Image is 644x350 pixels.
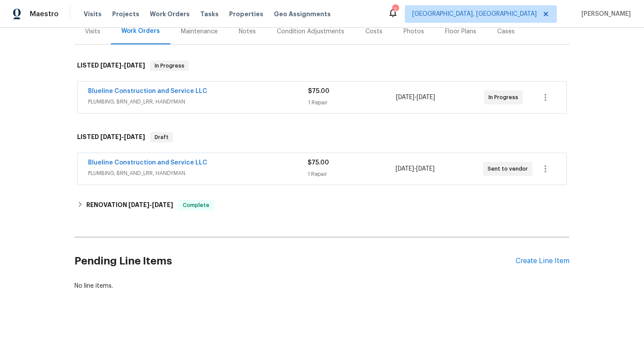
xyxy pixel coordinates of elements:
[274,10,331,18] span: Geo Assignments
[396,94,414,100] span: [DATE]
[124,62,145,68] span: [DATE]
[88,88,207,94] a: Blueline Construction and Service LLC
[200,11,219,17] span: Tasks
[308,98,396,107] div: 1 Repair
[77,61,145,71] h6: LISTED
[100,134,121,140] span: [DATE]
[30,10,59,18] span: Maestro
[179,201,213,210] span: Complete
[396,93,435,102] span: -
[445,27,476,36] div: Floor Plans
[488,164,531,173] span: Sent to vendor
[308,88,329,94] span: $75.00
[88,97,308,106] span: PLUMBING, BRN_AND_LRR, HANDYMAN
[229,10,263,18] span: Properties
[488,93,522,102] span: In Progress
[417,94,435,100] span: [DATE]
[128,202,173,208] span: -
[365,27,382,36] div: Costs
[86,200,173,211] h6: RENOVATION
[128,202,149,208] span: [DATE]
[416,166,435,172] span: [DATE]
[277,27,344,36] div: Condition Adjustments
[308,170,395,179] div: 1 Repair
[396,166,414,172] span: [DATE]
[181,27,218,36] div: Maintenance
[150,10,190,18] span: Work Orders
[497,27,515,36] div: Cases
[74,52,570,80] div: LISTED [DATE]-[DATE]In Progress
[239,27,256,36] div: Notes
[100,62,121,68] span: [DATE]
[84,10,102,18] span: Visits
[85,27,100,36] div: Visits
[151,61,188,70] span: In Progress
[100,134,145,140] span: -
[112,10,139,18] span: Projects
[77,132,145,143] h6: LISTED
[74,241,516,282] h2: Pending Line Items
[100,62,145,68] span: -
[74,123,570,151] div: LISTED [DATE]-[DATE]Draft
[121,27,160,36] div: Work Orders
[403,27,424,36] div: Photos
[88,169,308,178] span: PLUMBING, BRN_AND_LRR, HANDYMAN
[88,160,207,166] a: Blueline Construction and Service LLC
[124,134,145,140] span: [DATE]
[412,10,537,18] span: [GEOGRAPHIC_DATA], [GEOGRAPHIC_DATA]
[74,282,570,290] div: No line items.
[308,160,329,166] span: $75.00
[578,10,631,18] span: [PERSON_NAME]
[151,133,172,142] span: Draft
[74,195,570,216] div: RENOVATION [DATE]-[DATE]Complete
[516,257,570,265] div: Create Line Item
[152,202,173,208] span: [DATE]
[392,5,398,14] div: 2
[396,164,435,173] span: -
